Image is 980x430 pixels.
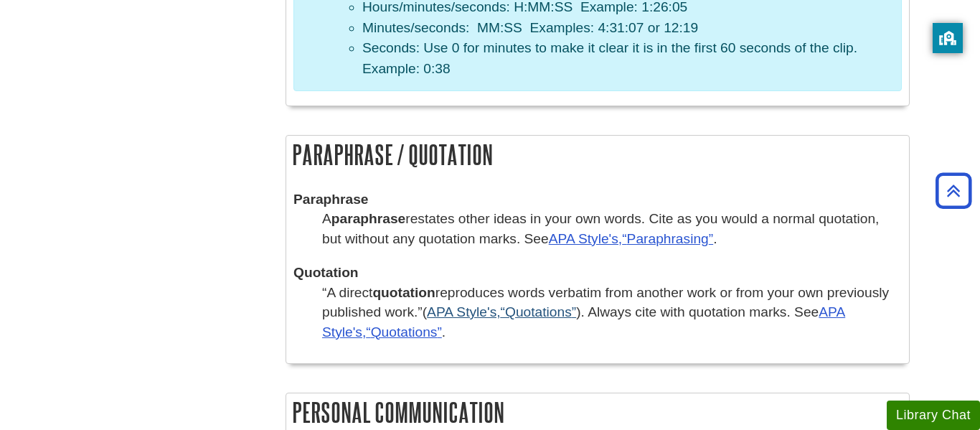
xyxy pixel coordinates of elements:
a: APA Style's,Quotations [427,304,576,319]
dt: Quotation [293,263,902,282]
strong: quotation [372,285,435,300]
strong: paraphrase [331,211,405,226]
li: Minutes/seconds: MM:SS Examples: 4:31:07 or 12:19 [362,18,890,39]
q: A direct reproduces words verbatim from another work or from your own previously published work. [322,285,889,319]
li: Seconds: Use 0 for minutes to make it clear it is in the first 60 seconds of the clip. Example: 0:38 [362,38,890,80]
a: APA Style's,Quotations [322,304,845,339]
q: Paraphrasing [622,231,713,246]
button: Library Chat [887,401,980,430]
dd: ( ). Always cite with quotation marks. See . [322,283,902,342]
q: Quotations [366,324,442,340]
dd: A restates other ideas in your own words. Cite as you would a normal quotation, but without any q... [322,209,902,248]
dt: Paraphrase [293,190,902,209]
q: Quotations [501,304,577,319]
button: privacy banner [933,23,963,53]
h2: Paraphrase / Quotation [286,136,909,174]
a: Back to Top [930,181,976,200]
a: APA Style's,Paraphrasing [549,231,713,246]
